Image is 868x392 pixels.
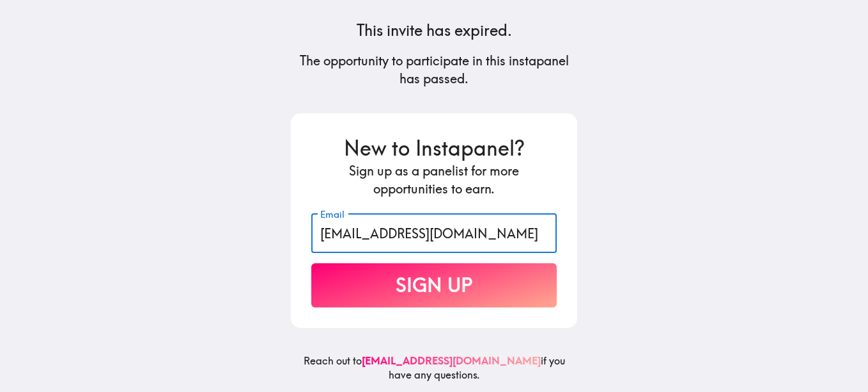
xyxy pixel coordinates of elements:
h5: The opportunity to participate in this instapanel has passed. [291,52,577,88]
h4: This invite has expired. [357,20,512,42]
h3: New to Instapanel? [311,134,557,163]
button: Sign Up [311,263,557,307]
a: [EMAIL_ADDRESS][DOMAIN_NAME] [362,354,541,367]
label: Email [320,208,345,222]
h5: Sign up as a panelist for more opportunities to earn. [311,162,557,198]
